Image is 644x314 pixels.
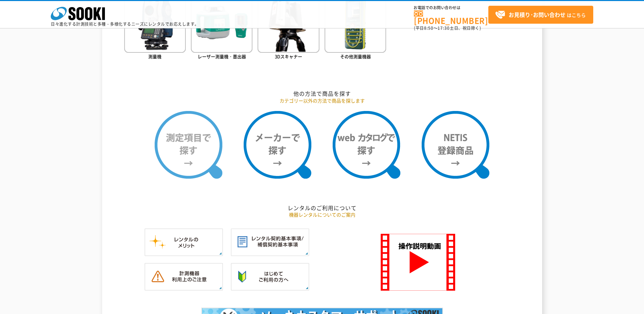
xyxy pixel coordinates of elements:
p: 機器レンタルについてのご案内 [124,211,520,218]
img: 計測機器ご利用上のご注意 [145,263,223,291]
p: カテゴリー以外の方法で商品を探します [124,97,520,104]
p: 日々進化する計測技術と多種・多様化するニーズにレンタルでお応えします。 [51,22,199,26]
span: 17:30 [438,25,450,31]
img: SOOKI 操作説明動画 [381,234,455,291]
img: webカタログで探す [333,111,400,179]
span: はこちら [495,10,586,20]
span: 測量機 [148,53,161,60]
span: 3Dスキャナー [275,53,302,60]
a: [PHONE_NUMBER] [414,10,488,24]
a: はじめてご利用の方へ [231,284,309,290]
img: はじめてご利用の方へ [231,263,309,291]
img: 測定項目で探す [155,111,222,179]
span: (平日 ～ 土日、祝日除く) [414,25,481,31]
span: 8:50 [424,25,434,31]
span: お電話でのお問い合わせは [414,6,488,10]
img: レンタル契約基本事項／補償契約基本事項 [231,228,309,256]
img: メーカーで探す [244,111,311,179]
a: 計測機器ご利用上のご注意 [145,284,223,290]
a: レンタルのメリット [145,249,223,255]
h2: 他の方法で商品を探す [124,90,520,97]
a: お見積り･お問い合わせはこちら [488,6,593,24]
img: NETIS登録商品 [422,111,489,179]
h2: レンタルのご利用について [124,204,520,211]
img: レンタルのメリット [145,228,223,256]
strong: お見積り･お問い合わせ [509,10,565,19]
span: レーザー測量機・墨出器 [198,53,246,60]
a: レンタル契約基本事項／補償契約基本事項 [231,249,309,255]
span: その他測量機器 [340,53,371,60]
